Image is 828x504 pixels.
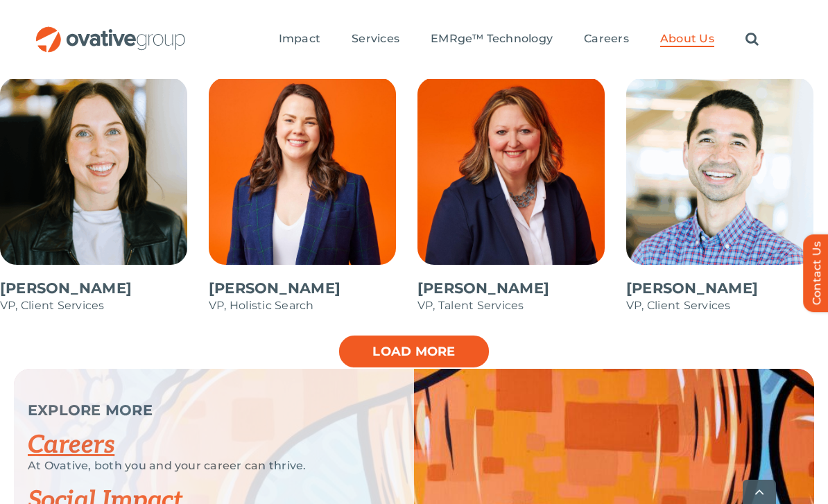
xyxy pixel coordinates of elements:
span: Services [352,32,399,46]
p: EXPLORE MORE [28,403,379,417]
a: Careers [584,32,629,47]
a: Load more [338,334,490,369]
a: Search [745,32,759,47]
a: Services [352,32,399,47]
a: Impact [279,32,320,47]
span: Impact [279,32,320,46]
nav: Menu [279,17,759,62]
a: OG_Full_horizontal_RGB [35,25,187,38]
span: About Us [660,32,714,46]
a: About Us [660,32,714,47]
a: EMRge™ Technology [431,32,553,47]
span: Careers [584,32,629,46]
span: EMRge™ Technology [431,32,553,46]
a: Careers [28,430,114,460]
p: At Ovative, both you and your career can thrive. [28,459,379,473]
